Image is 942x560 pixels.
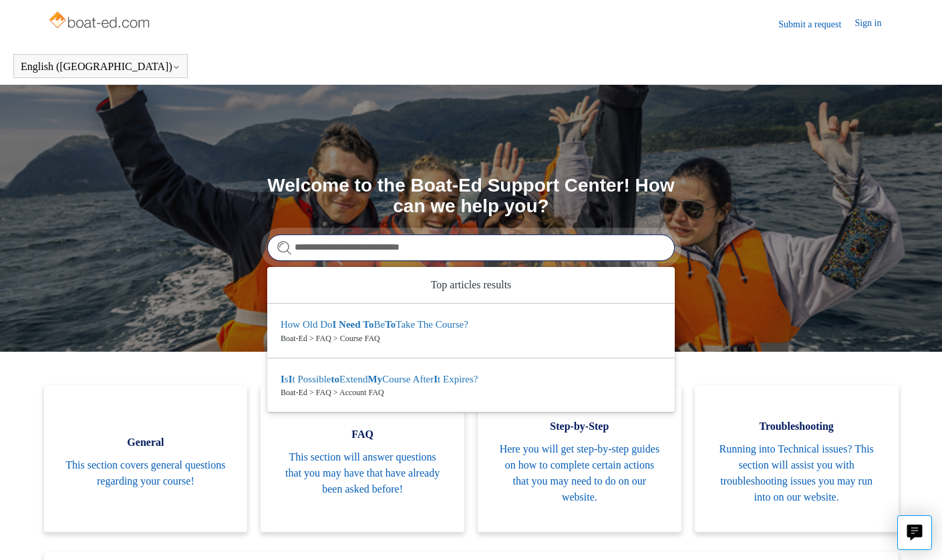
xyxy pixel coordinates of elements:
a: Troubleshooting Running into Technical issues? This section will assist you with troubleshooting ... [695,385,899,532]
span: Troubleshooting [715,418,879,435]
span: This section covers general questions regarding your course! [64,457,228,489]
a: FAQ This section will answer questions that you may have that have already been asked before! [261,385,464,532]
a: General This section covers general questions regarding your course! [44,385,248,532]
span: General [64,435,228,451]
zd-autocomplete-header: Top articles results [267,267,675,304]
span: This section will answer questions that you may have that have already been asked before! [281,449,444,497]
zd-autocomplete-breadcrumbs-multibrand: Boat-Ed > FAQ > Account FAQ [281,386,661,398]
button: English ([GEOGRAPHIC_DATA]) [21,61,180,73]
em: Need [339,319,361,330]
span: Running into Technical issues? This section will assist you with troubleshooting issues you may r... [715,441,879,505]
span: FAQ [281,427,444,443]
em: To [363,319,373,330]
em: I [333,319,337,330]
em: My [367,374,382,384]
span: Step-by-Step [498,418,661,435]
em: I [281,374,285,384]
button: Live chat [897,515,932,550]
zd-autocomplete-title-multibrand: Suggested result 2 Is It Possible to Extend My Course After It Expires? [281,374,478,387]
img: Boat-Ed Help Center home page [47,8,154,35]
span: Here you will get step-by-step guides on how to complete certain actions that you may need to do ... [498,441,661,505]
input: Search [267,234,675,261]
em: I [289,374,293,384]
a: Step-by-Step Here you will get step-by-step guides on how to complete certain actions that you ma... [478,385,681,532]
em: to [331,374,339,384]
em: To [385,319,396,330]
h1: Welcome to the Boat-Ed Support Center! How can we help you? [267,176,675,217]
zd-autocomplete-breadcrumbs-multibrand: Boat-Ed > FAQ > Course FAQ [281,332,661,344]
zd-autocomplete-title-multibrand: Suggested result 1 How Old Do I Need To Be To Take The Course? [281,319,468,332]
em: I [434,374,438,384]
a: Sign in [854,16,895,32]
a: Submit a request [778,17,854,31]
